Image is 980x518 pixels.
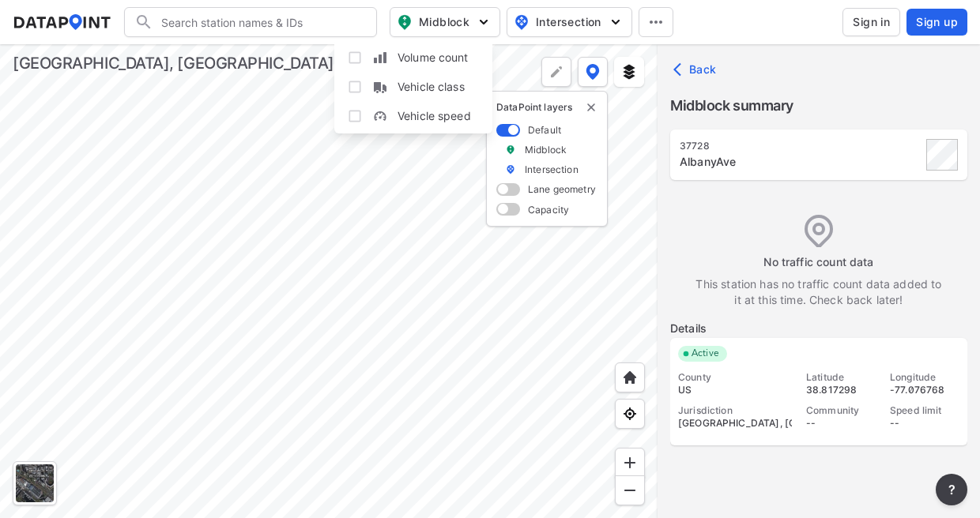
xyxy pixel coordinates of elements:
img: data-point-layers.37681fc9.svg [586,64,600,80]
div: 38.817298 [806,384,876,396]
label: Default [528,123,561,137]
div: Zoom in [615,448,645,478]
label: Lane geometry [528,182,596,196]
span: Volume count [398,49,469,66]
img: +XpAUvaXAN7GudzAAAAAElFTkSuQmCC [622,370,638,385]
img: w05fo9UQAAAAAElFTkSuQmCC [372,108,388,124]
span: Sign up [916,14,958,30]
div: Polygon tool [541,57,571,87]
label: Capacity [528,203,569,216]
img: zeq5HYn9AnE9l6UmnFLPAAAAAElFTkSuQmCC [622,406,638,422]
img: ZvzfEJKXnyWIrJytrsY285QMwk63cM6Drc+sIAAAAASUVORK5CYII= [622,455,638,471]
div: Cambiar el mapa base [13,461,57,505]
label: Details [670,321,967,336]
div: US [678,384,792,396]
button: delete [585,101,597,114]
span: Vehicle class [398,78,465,95]
label: This station has no traffic count data added to it at this time. Check back later! [692,276,945,308]
button: DataPoint layers [578,57,608,87]
label: Midblock summary [670,95,967,117]
p: DataPoint layers [496,101,597,114]
span: Midblock [397,13,490,32]
img: map_pin_mid.602f9df1.svg [395,13,414,32]
img: S3KcC2PZAAAAAElFTkSuQmCC [372,79,388,95]
span: Sign in [853,14,890,30]
div: Latitude [806,371,876,384]
img: marker_Intersection.6861001b.svg [505,163,516,176]
button: External layers [614,57,644,87]
span: Vehicle speed [398,107,471,124]
div: -- [806,417,876,430]
a: Sign in [839,8,903,36]
img: marker_Midblock.5ba75e30.svg [505,143,516,156]
button: Midblock [390,7,500,37]
button: Intersection [507,7,632,37]
img: zXKTHG75SmCTpzeATkOMbMjAxYFTnPvh7K8Q9YYMXBy4Bd2Bwe9xdUQUqRsak2SDbAAAAABJRU5ErkJggg== [372,50,388,66]
span: Intersection [514,13,622,32]
button: more [936,474,967,505]
img: +Dz8AAAAASUVORK5CYII= [548,64,564,80]
div: Home [615,362,645,392]
div: Zoom out [615,475,645,505]
div: [GEOGRAPHIC_DATA], [GEOGRAPHIC_DATA] [678,417,792,430]
div: Jurisdiction [678,404,792,417]
label: Midblock [525,143,567,156]
img: 5YPKRKmlfpI5mqlR8AD95paCi+0kK1fRFDJSaMmawlwaeJcJwk9O2fotCW5ve9gAAAAASUVORK5CYII= [476,14,492,30]
img: empty_data_icon.ba3c769f.svg [805,215,833,247]
label: No traffic count data [692,254,946,270]
img: map_pin_int.54838e6b.svg [512,13,531,32]
button: Back [670,57,723,82]
img: 5YPKRKmlfpI5mqlR8AD95paCi+0kK1fRFDJSaMmawlwaeJcJwk9O2fotCW5ve9gAAAAASUVORK5CYII= [608,14,624,30]
div: AlbanyAve [680,154,922,170]
input: Búsqueda [153,9,367,35]
span: Active [685,346,727,362]
div: Speed limit [890,404,959,417]
div: [GEOGRAPHIC_DATA], [GEOGRAPHIC_DATA] (demo) [13,52,392,74]
img: close-external-leyer.3061a1c7.svg [585,101,597,114]
div: County [678,371,792,384]
label: Intersection [525,163,579,176]
div: 37728 [680,140,922,152]
span: Back [677,62,717,77]
img: MAAAAAElFTkSuQmCC [622,482,638,498]
div: Community [806,404,876,417]
div: Longitude [890,371,959,384]
div: -- [890,417,959,430]
img: layers.ee07997e.svg [621,64,637,80]
span: ? [945,480,958,499]
img: dataPointLogo.9353c09d.svg [13,14,111,30]
button: Sign in [842,8,900,36]
a: Sign up [903,9,967,36]
button: Sign up [906,9,967,36]
div: -77.076768 [890,384,959,396]
div: View my location [615,399,645,429]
